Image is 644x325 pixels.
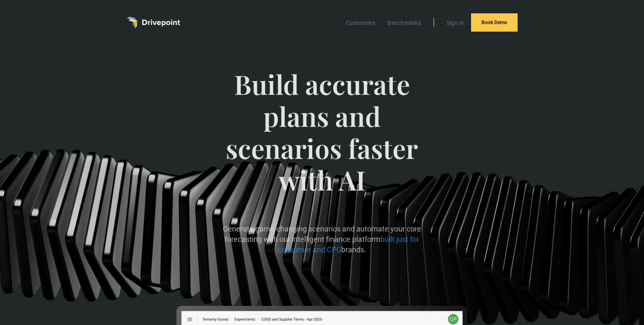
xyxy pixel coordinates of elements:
span: Build accurate plans and scenarios faster with AI [212,68,432,213]
a: Benchmarks [383,17,425,28]
a: home [127,17,180,28]
a: Sign In [442,17,469,28]
p: Generate game-changing scenarios and automate your core forecasting with our intelligent finance ... [212,223,432,255]
a: Customers [342,17,379,28]
a: Book Demo [471,13,518,32]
